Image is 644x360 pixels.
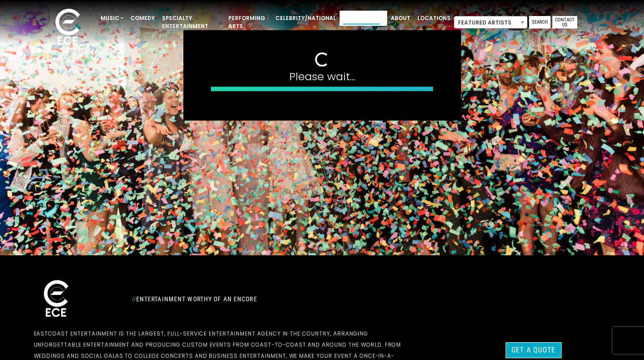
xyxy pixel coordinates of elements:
[132,295,136,303] span: //
[340,11,387,26] a: Event Types
[97,11,127,26] a: Music
[34,278,78,321] img: ece_new_logo_whitev2-1.png
[158,11,225,34] a: Specialty Entertainment
[127,11,158,26] a: Comedy
[225,11,272,34] a: Performing Arts
[506,342,561,358] a: Get a Quote
[414,11,454,26] a: Locations
[454,16,527,29] span: Featured Artists
[272,11,340,26] a: Celebrity/National
[387,11,414,26] a: About
[126,292,420,306] div: Entertainment Worthy of an Encore
[552,16,577,29] a: Contact Us
[529,16,551,29] a: Search
[211,70,433,83] h4: Please wait...
[45,6,90,49] img: ece_new_logo_whitev2-1.png
[454,16,527,29] span: Featured Artists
